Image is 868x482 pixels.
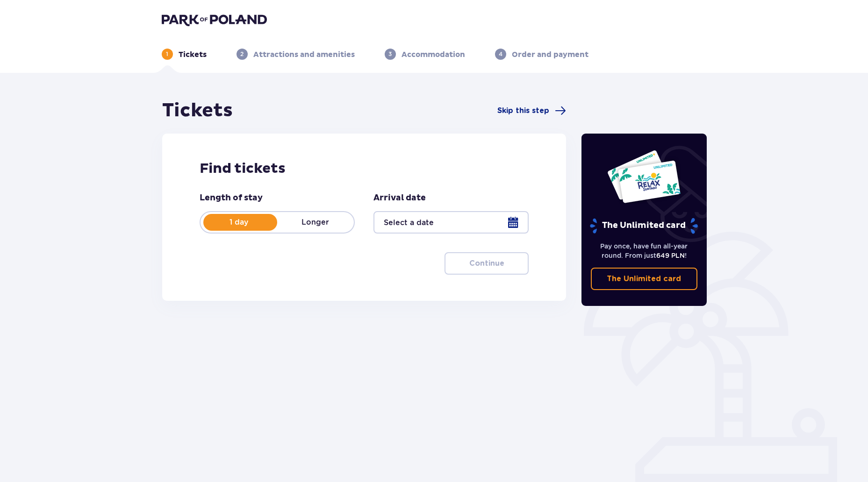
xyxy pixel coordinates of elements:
img: Two entry cards to Suntago with the word 'UNLIMITED RELAX', featuring a white background with tro... [607,149,681,204]
p: Pay once, have fun all-year round. From just ! [591,241,697,260]
p: Length of stay [200,192,263,204]
div: 2Attractions and amenities [237,49,355,60]
p: 4 [499,50,502,58]
p: Order and payment [512,50,588,60]
p: Accommodation [402,50,465,60]
p: 3 [388,50,392,58]
a: Skip this step [497,105,566,116]
a: The Unlimited card [591,268,697,290]
span: 649 PLN [656,252,685,259]
button: Continue [445,252,529,275]
h1: Tickets [162,99,233,122]
p: 1 [166,50,168,58]
p: 1 day [201,217,277,227]
span: Skip this step [497,106,549,116]
p: The Unlimited card [607,274,681,284]
img: Park of Poland logo [162,13,267,26]
p: Attractions and amenities [253,50,355,60]
p: Tickets [179,50,207,60]
p: The Unlimited card [589,218,699,234]
p: Continue [469,258,504,269]
div: 4Order and payment [495,49,588,60]
div: 3Accommodation [385,49,465,60]
div: 1Tickets [162,49,207,60]
p: 2 [240,50,244,58]
p: Longer [277,217,354,227]
p: Arrival date [373,192,426,204]
h2: Find tickets [200,160,529,177]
